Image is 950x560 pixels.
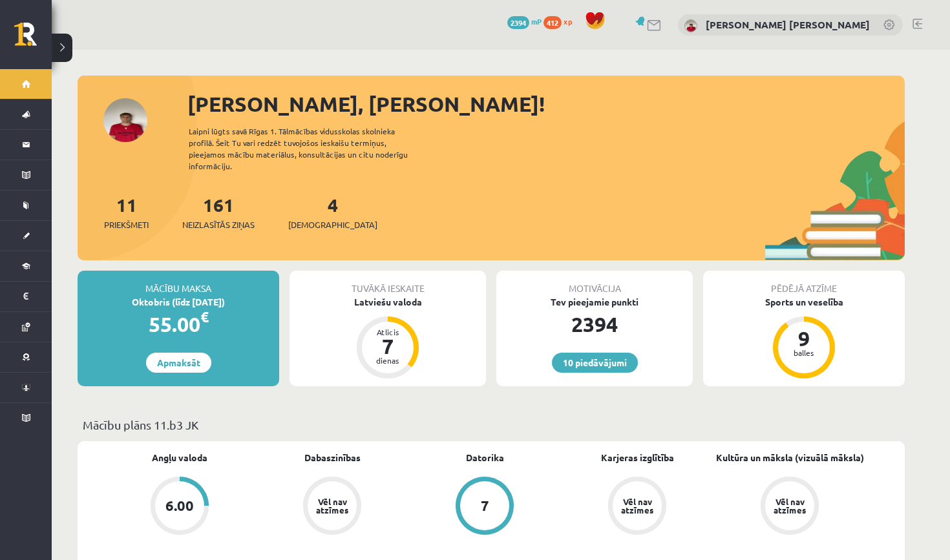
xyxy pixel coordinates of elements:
div: Motivācija [496,271,693,295]
a: Apmaksāt [146,353,211,373]
div: Latviešu valoda [290,295,486,309]
a: 161Neizlasītās ziņas [182,193,255,231]
span: € [200,307,209,326]
span: mP [531,16,542,26]
div: Atlicis [368,328,407,336]
a: [PERSON_NAME] [PERSON_NAME] [706,18,870,31]
a: 11Priekšmeti [104,193,149,231]
div: Laipni lūgts savā Rīgas 1. Tālmācības vidusskolas skolnieka profilā. Šeit Tu vari redzēt tuvojošo... [189,125,430,172]
a: 10 piedāvājumi [552,353,638,373]
div: 2394 [496,309,693,340]
div: 6.00 [165,499,194,513]
div: Tev pieejamie punkti [496,295,693,309]
div: 7 [368,336,407,357]
a: 4[DEMOGRAPHIC_DATA] [288,193,377,231]
div: Sports un veselība [703,295,905,309]
a: 2394 mP [507,16,542,26]
a: Rīgas 1. Tālmācības vidusskola [14,23,52,55]
span: 412 [544,16,562,29]
span: Priekšmeti [104,218,149,231]
div: 9 [785,328,823,349]
div: 55.00 [78,309,279,340]
div: Pēdējā atzīme [703,271,905,295]
div: Vēl nav atzīmes [314,497,350,514]
div: Tuvākā ieskaite [290,271,486,295]
div: [PERSON_NAME], [PERSON_NAME]! [187,88,905,119]
span: [DEMOGRAPHIC_DATA] [288,218,377,231]
span: 2394 [507,16,529,29]
a: Datorika [466,451,504,464]
p: Mācību plāns 11.b3 JK [83,416,900,433]
a: Kultūra un māksla (vizuālā māksla) [716,451,864,464]
div: Vēl nav atzīmes [772,497,808,514]
div: balles [785,349,823,357]
div: 7 [481,499,489,513]
a: 412 xp [544,16,578,26]
span: Neizlasītās ziņas [182,218,255,231]
a: Angļu valoda [152,451,207,464]
a: Karjeras izglītība [601,451,674,464]
a: Vēl nav atzīmes [713,477,866,537]
span: xp [564,16,572,26]
a: Dabaszinības [304,451,361,464]
a: 6.00 [103,477,256,537]
a: Vēl nav atzīmes [256,477,408,537]
div: Mācību maksa [78,271,279,295]
a: Vēl nav atzīmes [561,477,713,537]
a: 7 [408,477,561,537]
div: dienas [368,357,407,364]
div: Oktobris (līdz [DATE]) [78,295,279,309]
img: Olivers Larss Šēnbergs [684,19,697,32]
a: Latviešu valoda Atlicis 7 dienas [290,295,486,380]
div: Vēl nav atzīmes [619,497,655,514]
a: Sports un veselība 9 balles [703,295,905,380]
